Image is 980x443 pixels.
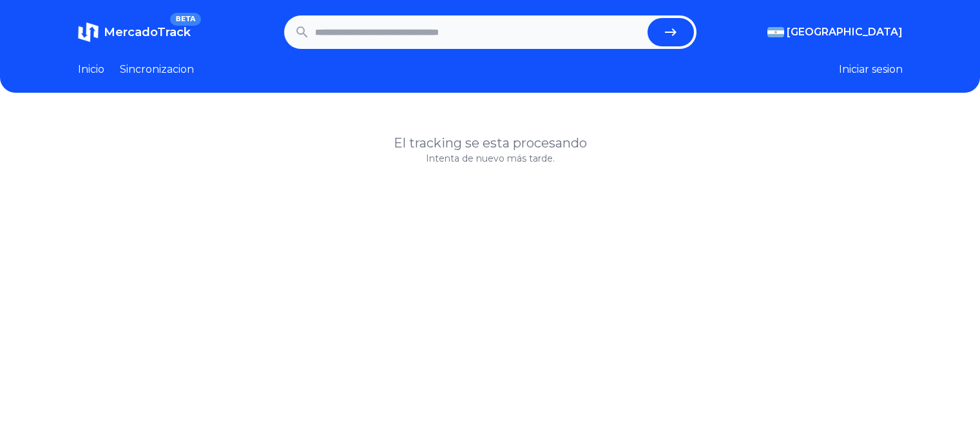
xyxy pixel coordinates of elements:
h1: El tracking se esta procesando [78,134,903,152]
a: Sincronizacion [120,62,194,77]
img: Argentina [767,27,784,37]
button: [GEOGRAPHIC_DATA] [767,24,903,40]
button: Iniciar sesion [839,62,903,77]
span: [GEOGRAPHIC_DATA] [787,24,903,40]
span: BETA [170,13,200,26]
p: Intenta de nuevo más tarde. [78,152,903,165]
img: MercadoTrack [78,22,99,42]
span: MercadoTrack [104,25,191,39]
a: Inicio [78,62,104,77]
a: MercadoTrackBETA [78,22,191,42]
